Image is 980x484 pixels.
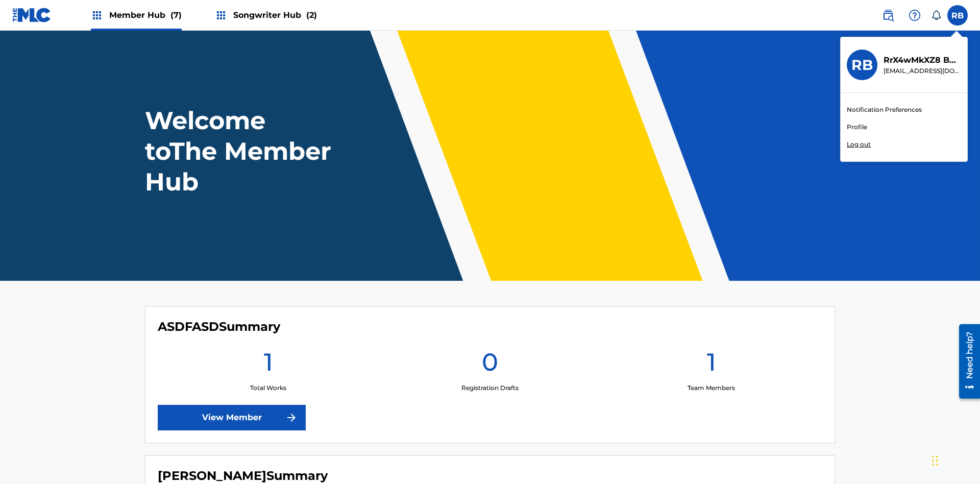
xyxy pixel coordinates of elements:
[909,9,921,21] img: help
[929,435,980,484] iframe: Chat Widget
[878,5,898,26] a: Public Search
[109,9,182,21] span: Member Hub
[12,8,52,22] img: MLC Logo
[951,10,964,22] span: RB
[931,10,941,20] div: Notifications
[882,9,894,21] img: search
[847,105,922,114] a: Notification Preferences
[158,468,328,483] h4: CHARLIE PACE
[932,445,938,476] div: Drag
[884,54,961,66] p: RrX4wMkXZ8 BQqJ7Zk1Te
[158,319,280,334] h4: ASDFASD
[482,347,498,383] h1: 0
[170,10,182,20] span: (7)
[688,383,735,393] p: Team Members
[904,5,925,26] div: Help
[91,9,103,21] img: Top Rightsholders
[461,383,519,393] p: Registration Drafts
[847,123,867,132] a: Profile
[264,347,273,383] h1: 1
[947,5,968,26] div: User Menu
[233,9,317,21] span: Songwriter Hub
[707,347,716,383] h1: 1
[951,320,980,404] iframe: Resource Center
[847,140,871,149] p: Log out
[250,383,286,393] p: Total Works
[145,105,336,197] h1: Welcome to The Member Hub
[158,405,306,430] a: View Member
[851,56,873,74] h3: RB
[884,66,961,76] p: cleosongwriter@gmail.com
[306,10,317,20] span: (2)
[215,9,227,21] img: Top Rightsholders
[285,412,298,424] img: f7272a7cc735f4ea7f67.svg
